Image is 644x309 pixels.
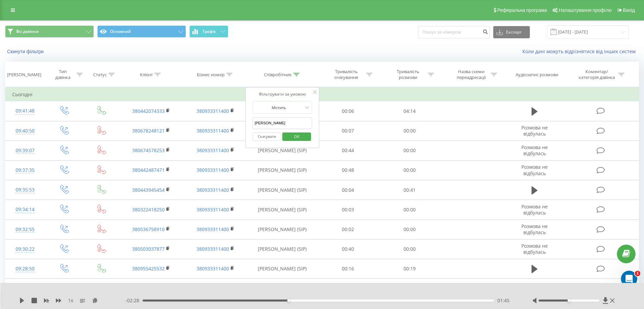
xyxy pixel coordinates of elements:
[197,72,225,78] div: Бізнес номер
[248,279,317,298] td: [PERSON_NAME] (SIP)
[317,220,379,239] td: 00:02
[50,228,85,233] span: Повідомлення
[132,187,165,193] a: 380443945454
[7,72,41,78] div: [PERSON_NAME]
[140,72,153,78] div: Клієнт
[132,167,165,173] a: 380442487471
[317,239,379,259] td: 00:40
[196,127,229,134] a: 380933311400
[328,69,365,80] div: Тривалість очікування
[12,282,38,295] div: 09:25:30
[12,243,38,256] div: 09:30:22
[97,25,186,38] button: Основний
[577,69,617,80] div: Коментар/категорія дзвінка
[125,297,143,304] span: - 02:28
[132,127,165,134] a: 380678248121
[248,220,317,239] td: [PERSON_NAME] (SIP)
[317,121,379,141] td: 00:07
[12,104,38,118] div: 09:41:48
[196,187,229,193] a: 380933311400
[132,246,165,252] a: 380503037877
[12,223,38,236] div: 09:32:55
[14,48,122,60] p: Вiтаю 👋
[132,265,165,272] a: 380955425532
[189,25,228,38] button: Графік
[5,25,94,38] button: Всі дзвінки
[623,7,635,13] span: Вихід
[85,11,99,24] img: Profile image for Valerii
[253,117,312,129] input: Введіть значення
[248,141,317,160] td: [PERSON_NAME] (SIP)
[10,172,126,184] div: Інтеграція з KeyCRM
[14,13,59,23] img: logo
[568,299,570,302] div: Accessibility label
[7,91,129,117] div: Напишіть нам повідомленняЗазвичай ми відповідаємо за хвилину
[521,223,548,235] span: Розмова не відбулась
[521,164,548,176] span: Розмова не відбулась
[521,144,548,157] span: Розмова не відбулась
[317,259,379,279] td: 00:16
[248,160,317,180] td: [PERSON_NAME] (SIP)
[497,297,510,304] span: 01:45
[453,69,489,80] div: Назва схеми переадресації
[253,91,312,98] div: Фільтрувати за умовою
[196,226,229,232] a: 380933311400
[317,279,379,298] td: 00:04
[379,279,441,298] td: 01:37
[379,121,441,141] td: 00:00
[132,226,165,232] a: 380536758910
[10,184,126,204] div: Огляд функціоналу програми Ringostat Smart Phone
[635,271,640,276] span: 1
[10,159,126,172] div: AI. Загальна інформація та вартість
[14,142,113,157] div: API Ringostat. API-запит з'єднання 2х номерів
[196,265,229,272] a: 380933311400
[132,206,165,213] a: 380322418250
[51,69,75,80] div: Тип дзвінка
[12,144,38,157] div: 09:39:07
[248,239,317,259] td: [PERSON_NAME] (SIP)
[264,72,292,78] div: Співробітник
[5,48,47,55] button: Скинути фільтри
[621,271,637,287] iframe: Intercom live chat
[12,164,38,177] div: 09:37:35
[522,48,639,55] a: Коли дані можуть відрізнятися вiд інших систем
[390,69,426,80] div: Тривалість розмови
[521,124,548,137] span: Розмова не відбулась
[14,97,113,104] div: Напишіть нам повідомлення
[12,183,38,197] div: 09:35:53
[248,259,317,279] td: [PERSON_NAME] (SIP)
[248,180,317,200] td: [PERSON_NAME] (SIP)
[287,299,290,302] div: Accessibility label
[379,141,441,160] td: 00:00
[93,72,107,78] div: Статус
[117,11,129,23] div: Закрити
[14,174,113,182] div: Інтеграція з KeyCRM
[317,200,379,220] td: 00:03
[72,11,86,24] img: Profile image for Vladyslav
[203,29,216,34] span: Графік
[317,141,379,160] td: 00:44
[253,132,282,141] button: Скасувати
[196,206,229,213] a: 380933311400
[12,203,38,216] div: 09:34:14
[14,162,113,169] div: AI. Загальна інформація та вартість
[98,11,112,24] img: Profile image for Daniil
[379,239,441,259] td: 00:00
[196,246,229,252] a: 380933311400
[317,101,379,121] td: 00:06
[12,262,38,275] div: 09:28:50
[287,131,306,142] span: OK
[379,259,441,279] td: 00:19
[14,187,113,201] div: Огляд функціоналу програми Ringostat Smart Phone
[493,26,530,38] button: Експорт
[317,160,379,180] td: 00:48
[90,211,136,239] button: Допомога
[14,104,113,111] div: Зазвичай ми відповідаємо за хвилину
[317,180,379,200] td: 00:04
[379,101,441,121] td: 04:14
[132,147,165,153] a: 380674578253
[379,160,441,180] td: 00:00
[379,220,441,239] td: 00:00
[14,127,59,134] span: Пошук в статтях
[282,132,311,141] button: OK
